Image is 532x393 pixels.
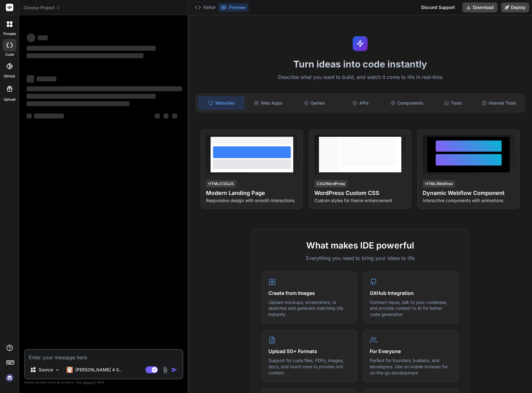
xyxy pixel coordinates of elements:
[262,254,458,262] p: Everything you need to bring your ideas to life
[27,94,156,99] span: ‌
[370,289,452,297] h4: GitHub Integration
[206,197,298,204] p: Responsive design with smooth interactions
[172,114,177,119] span: ‌
[462,2,497,12] button: Download
[384,97,429,110] div: Components
[477,97,522,110] div: Internal Tools
[423,197,514,204] p: Interactive components with animations
[27,86,182,91] span: ‌
[338,97,383,110] div: APIs
[75,367,121,373] p: [PERSON_NAME] 4 S..
[164,114,168,119] span: ‌
[206,180,236,188] div: HTML/CSS/JS
[268,357,351,376] p: Support for code files, PDFs, images, docs, and much more to provide rich context
[4,97,15,102] label: Upload
[27,46,156,51] span: ‌
[83,380,94,384] span: privacy
[37,76,56,81] span: ‌
[27,114,32,119] span: ‌
[268,348,351,355] h4: Upload 50+ Formats
[292,97,337,110] div: Games
[314,189,406,197] h4: WordPress Custom CSS
[262,239,458,252] h2: What makes IDE powerful
[4,373,15,383] img: signin
[34,114,64,119] span: ‌
[24,379,183,385] p: Always double-check its answers. Your in Bind
[370,299,452,317] p: Connect repos, talk to your codebase, and provide context to AI for better code generation
[55,367,60,373] img: Pick Models
[171,367,177,373] img: icon
[246,97,290,110] div: Web Apps
[370,348,452,355] h4: For Everyone
[370,357,452,376] p: Perfect for founders, builders, and developers. Use on mobile browser for on-the-go development
[218,3,248,12] button: Preview
[27,33,35,42] span: ‌
[417,2,459,12] div: Discord Support
[192,3,218,12] button: Editor
[27,75,34,83] span: ‌
[430,97,475,110] div: Tools
[155,114,160,119] span: ‌
[38,35,48,40] span: ‌
[3,31,16,37] label: threads
[501,2,529,12] button: Deploy
[67,367,73,373] img: Claude 4 Sonnet
[314,197,406,204] p: Custom styles for theme enhancement
[162,366,169,374] img: attachment
[24,5,60,11] span: Choose Project
[314,180,347,188] div: CSS/WordPress
[423,180,455,188] div: HTML/Webflow
[192,73,528,81] p: Describe what you want to build, and watch it come to life in real-time
[4,74,15,79] label: GitHub
[5,52,14,57] label: code
[27,53,143,58] span: ‌
[206,189,298,197] h4: Modern Landing Page
[268,289,351,297] h4: Create from Images
[39,367,53,373] p: Source
[27,101,129,106] span: ‌
[268,299,351,317] p: Upload mockups, screenshots, or sketches and generate matching UIs instantly
[198,97,244,110] div: Websites
[192,58,528,70] h1: Turn ideas into code instantly
[423,189,514,197] h4: Dynamic Webflow Component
